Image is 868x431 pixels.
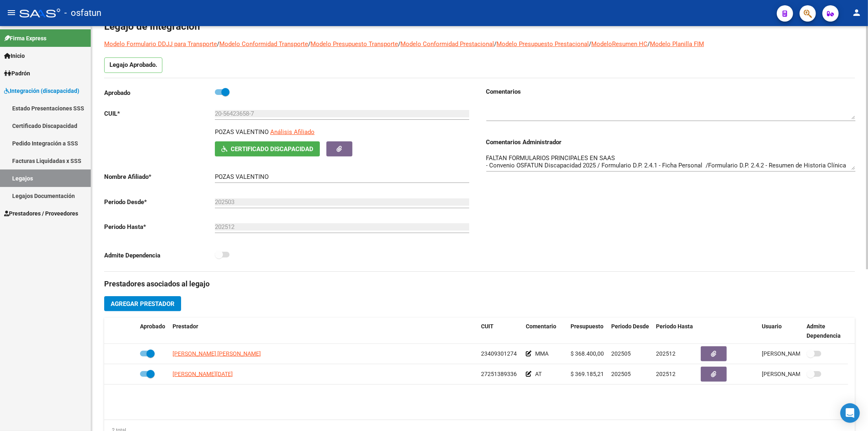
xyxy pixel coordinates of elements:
[496,40,589,48] a: Modelo Presupuesto Prestacional
[762,371,826,377] span: [PERSON_NAME] [DATE]
[4,86,79,95] span: Integración (discapacidad)
[104,278,855,290] h3: Prestadores asociados al legajo
[852,8,861,18] mat-icon: person
[104,88,215,97] p: Aprobado
[656,371,676,377] span: 202512
[807,323,841,339] span: Admite Dependencia
[231,145,313,153] span: Certificado Discapacidad
[215,128,269,136] p: POZAS VALENTINO
[653,318,697,345] datatable-header-cell: Periodo Hasta
[104,296,181,311] button: Agregar Prestador
[481,350,517,357] span: 23409301274
[486,138,855,147] h3: Comentarios Administrador
[481,323,494,330] span: CUIT
[64,4,101,22] span: - osfatun
[656,323,693,330] span: Periodo Hasta
[803,318,848,345] datatable-header-cell: Admite Dependencia
[173,371,233,377] span: [PERSON_NAME][DATE]
[400,40,494,48] a: Modelo Conformidad Prestacional
[535,371,542,377] span: AT
[535,350,549,357] span: MMA
[104,251,215,260] p: Admite Dependencia
[656,350,676,357] span: 202512
[4,69,30,78] span: Padrón
[759,318,803,345] datatable-header-cell: Usuario
[310,40,398,48] a: Modelo Presupuesto Transporte
[104,198,215,207] p: Periodo Desde
[481,371,517,377] span: 27251389336
[4,209,78,218] span: Prestadores / Proveedores
[571,323,603,330] span: Presupuesto
[526,323,556,330] span: Comentario
[140,323,165,330] span: Aprobado
[219,40,308,48] a: Modelo Conformidad Transporte
[571,350,604,357] span: $ 368.400,00
[104,109,215,118] p: CUIL
[173,350,261,357] span: [PERSON_NAME] [PERSON_NAME]
[571,371,604,377] span: $ 369.185,21
[650,40,704,48] a: Modelo Planilla FIM
[4,51,25,60] span: Inicio
[4,34,46,43] span: Firma Express
[104,40,217,48] a: Modelo Formulario DDJJ para Transporte
[104,57,162,73] p: Legajo Aprobado.
[611,371,631,377] span: 202505
[215,141,320,156] button: Certificado Discapacidad
[611,350,631,357] span: 202505
[523,318,567,345] datatable-header-cell: Comentario
[762,350,826,357] span: [PERSON_NAME] [DATE]
[104,222,215,231] p: Periodo Hasta
[111,300,175,308] span: Agregar Prestador
[762,323,782,330] span: Usuario
[478,318,523,345] datatable-header-cell: CUIT
[567,318,608,345] datatable-header-cell: Presupuesto
[104,20,855,33] h1: Legajo de Integración
[137,318,169,345] datatable-header-cell: Aprobado
[608,318,653,345] datatable-header-cell: Periodo Desde
[611,323,649,330] span: Periodo Desde
[169,318,478,345] datatable-header-cell: Prestador
[840,403,860,423] div: Open Intercom Messenger
[7,8,16,18] mat-icon: menu
[591,40,647,48] a: ModeloResumen HC
[104,172,215,181] p: Nombre Afiliado
[486,87,855,96] h3: Comentarios
[173,323,198,330] span: Prestador
[270,128,315,136] span: Análisis Afiliado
